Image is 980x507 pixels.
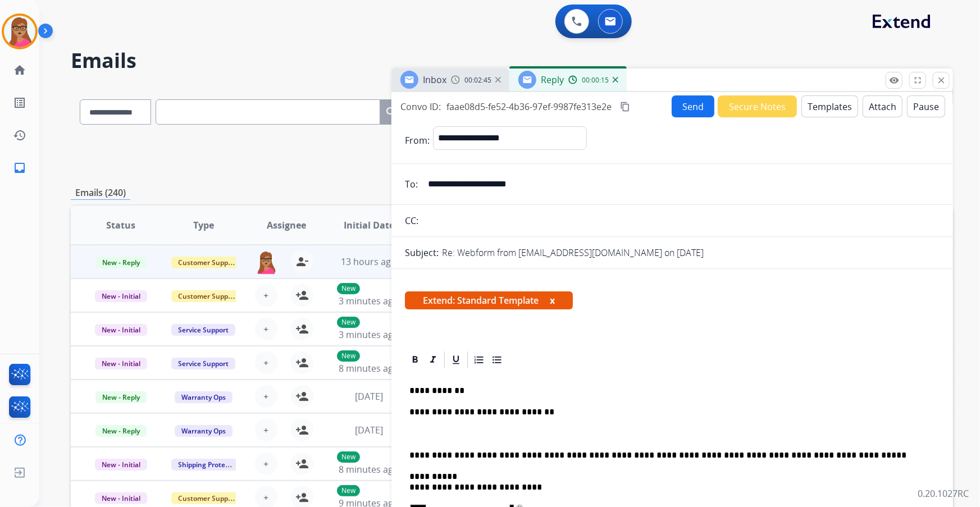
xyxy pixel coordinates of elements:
p: CC: [405,214,418,227]
span: New - Initial [95,492,147,504]
p: Emails (240) [71,186,130,200]
span: New - Reply [95,257,147,268]
p: From: [405,134,430,147]
h2: Emails [71,49,953,72]
mat-icon: fullscreen [913,75,923,85]
span: Customer Support [171,492,244,504]
div: Italic [425,351,441,368]
span: Customer Support [171,290,244,302]
mat-icon: person_add [295,289,309,302]
span: 00:00:15 [582,76,609,85]
button: + [255,351,277,374]
button: + [255,453,277,475]
mat-icon: person_remove [295,255,309,268]
mat-icon: content_copy [620,102,630,112]
span: + [263,289,268,302]
span: 3 minutes ago [339,295,399,307]
span: Extend: Standard Template [405,291,573,309]
p: New [337,451,360,463]
button: Templates [801,95,858,117]
mat-icon: history [13,129,26,142]
p: New [337,317,360,328]
span: + [263,423,268,437]
button: + [255,318,277,340]
span: Service Support [171,324,235,336]
p: 0.20.1027RC [918,487,969,500]
span: [DATE] [355,390,383,403]
mat-icon: remove_red_eye [889,75,899,85]
button: + [255,284,277,307]
span: 8 minutes ago [339,463,399,476]
mat-icon: list_alt [13,96,26,109]
span: New - Initial [95,290,147,302]
span: Assignee [267,218,306,232]
mat-icon: person_add [295,457,309,471]
mat-icon: close [936,75,946,85]
button: Pause [907,95,945,117]
span: Inbox [423,74,446,86]
span: + [263,322,268,336]
p: Convo ID: [400,100,441,113]
span: Type [193,218,214,232]
button: + [255,419,277,441]
span: [DATE] [355,424,383,436]
span: Reply [541,74,564,86]
p: New [337,350,360,362]
span: 13 hours ago [341,255,396,268]
div: Bullet List [489,351,505,368]
p: Re: Webform from [EMAIL_ADDRESS][DOMAIN_NAME] on [DATE] [442,246,704,259]
mat-icon: person_add [295,322,309,336]
p: New [337,283,360,294]
mat-icon: search [385,106,398,119]
div: Bold [407,351,423,368]
div: Underline [448,351,464,368]
span: + [263,491,268,504]
span: 3 minutes ago [339,328,399,341]
span: Warranty Ops [175,425,233,437]
button: + [255,385,277,408]
p: Subject: [405,246,439,259]
span: faae08d5-fe52-4b36-97ef-9987fe313e2e [446,101,612,113]
span: + [263,457,268,471]
span: New - Reply [95,391,147,403]
span: New - Reply [95,425,147,437]
mat-icon: person_add [295,491,309,504]
span: Service Support [171,358,235,369]
mat-icon: home [13,63,26,77]
div: Ordered List [471,351,487,368]
button: Attach [863,95,902,117]
img: agent-avatar [255,250,277,274]
span: Initial Date [344,218,394,232]
span: New - Initial [95,324,147,336]
p: To: [405,177,418,191]
button: Secure Notes [718,95,797,117]
mat-icon: inbox [13,161,26,175]
span: Status [106,218,135,232]
mat-icon: person_add [295,356,309,369]
span: + [263,356,268,369]
p: New [337,485,360,496]
span: New - Initial [95,459,147,471]
span: Shipping Protection [171,459,248,471]
button: x [550,294,555,307]
span: + [263,390,268,403]
button: Send [672,95,714,117]
img: avatar [4,16,35,47]
span: Warranty Ops [175,391,233,403]
span: New - Initial [95,358,147,369]
mat-icon: person_add [295,390,309,403]
span: Customer Support [171,257,244,268]
span: 00:02:45 [464,76,491,85]
span: 8 minutes ago [339,362,399,374]
mat-icon: person_add [295,423,309,437]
